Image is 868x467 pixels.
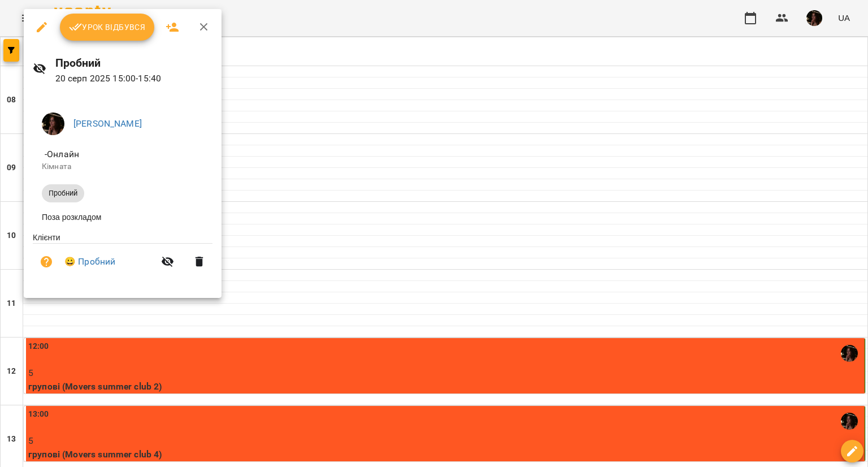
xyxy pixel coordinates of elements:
[69,20,146,34] span: Урок відбувся
[55,72,213,85] p: 20 серп 2025 15:00 - 15:40
[42,188,84,198] span: Пробний
[42,149,81,159] span: - Онлайн
[33,207,212,227] li: Поза розкладом
[42,161,203,172] p: Кімната
[33,248,60,275] button: Візит ще не сплачено. Додати оплату?
[55,54,213,72] h6: Пробний
[60,14,155,41] button: Урок відбувся
[64,255,115,269] a: 😀 Пробний
[42,113,64,135] img: 1b79b5faa506ccfdadca416541874b02.jpg
[33,232,212,284] ul: Клієнти
[73,118,142,129] a: [PERSON_NAME]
